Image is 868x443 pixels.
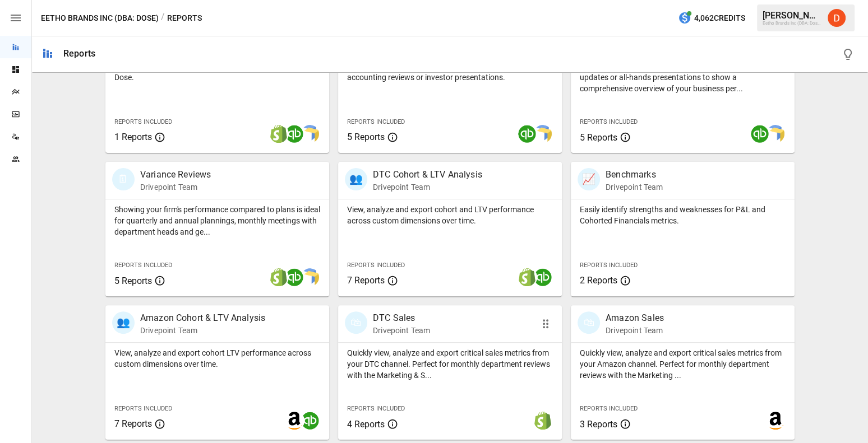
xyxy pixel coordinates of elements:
img: quickbooks [285,125,303,143]
div: / [161,11,165,25]
p: View, analyze and export cohort and LTV performance across custom dimensions over time. [347,204,553,226]
img: smart model [767,125,784,143]
img: quickbooks [285,268,303,286]
div: Eetho Brands Inc (DBA: Dose) [763,21,821,26]
span: 3 Reports [580,419,617,430]
p: Amazon Sales [606,311,664,325]
span: 7 Reports [347,275,385,286]
img: quickbooks [751,125,769,143]
p: DTC Sales [373,311,430,325]
span: Reports Included [114,262,172,269]
span: 5 Reports [114,276,152,286]
span: 7 Reports [114,418,152,429]
p: Variance Reviews [140,168,211,181]
p: View, analyze and export cohort LTV performance across custom dimensions over time. [114,347,320,370]
p: Start here when preparing a board meeting, investor updates or all-hands presentations to show a ... [580,60,786,94]
img: smart model [301,268,319,286]
p: Showing your firm's performance compared to plans is ideal for quarterly and annual plannings, mo... [114,204,320,237]
button: 4,062Credits [673,8,750,29]
span: 5 Reports [580,132,617,143]
img: shopify [518,268,536,286]
p: Quickly view, analyze and export critical sales metrics from your Amazon channel. Perfect for mon... [580,347,786,381]
p: Drivepoint Team [140,325,265,336]
span: Reports Included [580,262,638,269]
button: Daley Meistrell [821,2,852,34]
img: quickbooks [301,412,319,430]
img: shopify [534,412,552,430]
div: 🛍 [345,311,367,334]
span: Reports Included [580,405,638,412]
span: 4 Reports [347,419,385,430]
p: Quickly view, analyze and export critical sales metrics from your DTC channel. Perfect for monthl... [347,347,553,381]
img: shopify [270,268,288,286]
span: Reports Included [347,262,405,269]
img: smart model [301,125,319,143]
p: Drivepoint Team [373,325,430,336]
img: quickbooks [518,125,536,143]
div: 🗓 [112,168,135,190]
div: 👥 [112,311,135,334]
img: quickbooks [534,268,552,286]
img: Daley Meistrell [828,9,846,27]
div: [PERSON_NAME] [763,10,821,21]
img: amazon [285,412,303,430]
div: 👥 [345,168,367,190]
img: shopify [270,125,288,143]
p: Drivepoint Team [606,325,664,336]
span: Reports Included [347,118,405,125]
p: Amazon Cohort & LTV Analysis [140,311,265,325]
p: DTC Cohort & LTV Analysis [373,168,482,181]
img: smart model [534,125,552,143]
span: Reports Included [114,405,172,412]
div: Reports [63,48,95,59]
span: 1 Reports [114,132,152,142]
span: 5 Reports [347,132,385,142]
p: Drivepoint Team [140,181,211,193]
div: 🛍 [578,311,600,334]
span: 4,062 Credits [694,11,745,25]
p: Easily identify strengths and weaknesses for P&L and Cohorted Financials metrics. [580,204,786,226]
span: 2 Reports [580,275,617,286]
span: Reports Included [114,118,172,125]
span: Reports Included [347,405,405,412]
div: 📈 [578,168,600,190]
p: Drivepoint Team [606,181,663,193]
p: Benchmarks [606,168,663,181]
p: Drivepoint Team [373,181,482,193]
img: amazon [767,412,784,430]
span: Reports Included [580,118,638,125]
button: Eetho Brands Inc (DBA: Dose) [41,11,159,25]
